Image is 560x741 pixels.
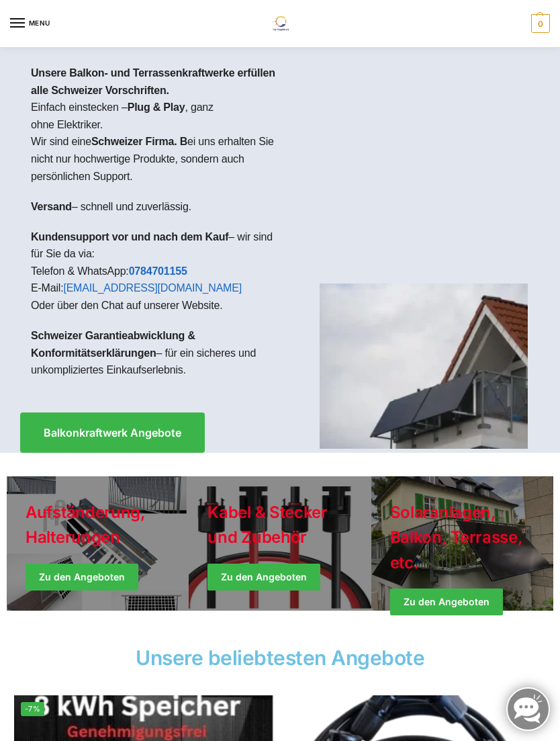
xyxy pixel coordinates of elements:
strong: Schweizer Garantieabwicklung & Konformitätserklärungen [31,330,195,359]
a: [EMAIL_ADDRESS][DOMAIN_NAME] [63,282,242,294]
strong: Plug & Play [128,101,185,113]
a: Winter Jackets [371,476,553,611]
p: – wir sind für Sie da via: Telefon & WhatsApp: E-Mail: Oder über den Chat auf unserer Website. [31,228,276,314]
p: – schnell und zuverlässig. [31,198,276,216]
a: 0 [528,14,550,33]
strong: Versand [31,201,72,212]
a: Holiday Style [189,476,371,611]
button: Menu [10,13,50,34]
strong: Kundensupport vor und nach dem Kauf [31,231,228,243]
nav: Cart contents [528,14,550,33]
strong: Schweizer Firma. B [91,136,187,147]
p: Wir sind eine ei uns erhalten Sie nicht nur hochwertige Produkte, sondern auch persönlichen Support. [31,133,276,185]
img: Solaranlagen, Speicheranlagen und Energiesparprodukte [264,16,295,31]
span: 0 [531,14,550,33]
span: Balkonkraftwerk Angebote [44,427,181,438]
a: Holiday Style [7,476,189,611]
h2: Unsere beliebtesten Angebote [7,648,553,668]
strong: Unsere Balkon- und Terrassenkraftwerke erfüllen alle Schweizer Vorschriften. [31,67,275,96]
a: 0784701155 [129,265,187,277]
p: – für ein sicheres und unkompliziertes Einkaufserlebnis. [31,327,276,379]
img: Home 1 [320,284,528,449]
div: Einfach einstecken – , ganz ohne Elektriker. [20,54,287,402]
a: Balkonkraftwerk Angebote [20,412,205,453]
